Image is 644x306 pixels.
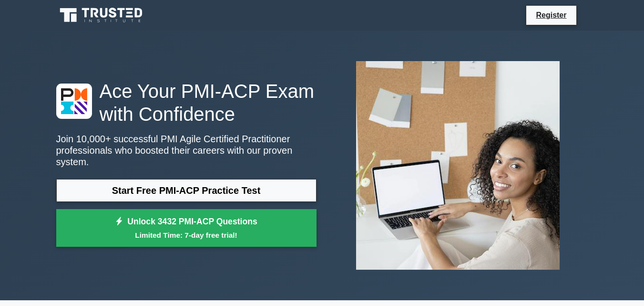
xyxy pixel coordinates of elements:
[68,230,305,241] small: Limited Time: 7-day free trial!
[56,80,317,126] h1: Ace Your PMI-ACP Exam with Confidence
[56,179,317,202] a: Start Free PMI-ACP Practice Test
[56,209,317,247] a: Unlock 3432 PMI-ACP QuestionsLimited Time: 7-day free trial!
[56,133,317,168] p: Join 10,000+ successful PMI Agile Certified Practitioner professionals who boosted their careers ...
[530,9,572,21] a: Register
